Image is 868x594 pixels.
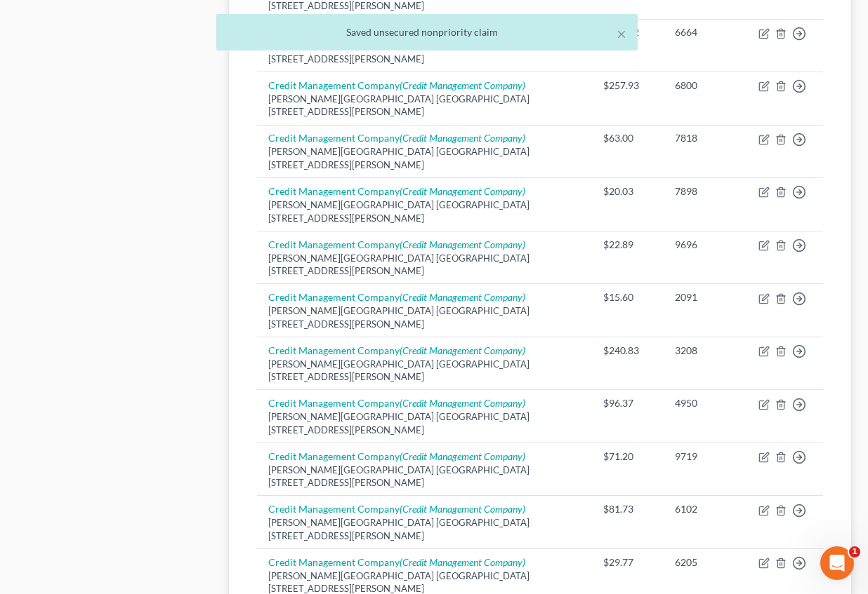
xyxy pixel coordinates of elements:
span: 1 [849,546,860,558]
div: 4950 [675,396,736,410]
div: 6205 [675,555,736,569]
i: (Credit Management Company) [400,185,525,197]
div: $257.93 [603,79,652,93]
i: (Credit Management Company) [400,79,525,91]
div: 3208 [675,344,736,358]
i: (Credit Management Company) [400,344,525,356]
div: 2091 [675,290,736,304]
div: Saved unsecured nonpriority claim [228,25,626,39]
i: (Credit Management Company) [400,450,525,462]
div: 7818 [675,131,736,145]
a: Credit Management Company(Credit Management Company) [268,238,525,250]
div: 6102 [675,502,736,516]
div: 6800 [675,79,736,93]
i: (Credit Management Company) [400,397,525,409]
i: (Credit Management Company) [400,132,525,144]
div: $22.89 [603,238,652,252]
a: Credit Management Company(Credit Management Company) [268,556,525,568]
a: Credit Management Company(Credit Management Company) [268,450,525,462]
i: (Credit Management Company) [400,291,525,303]
i: (Credit Management Company) [400,503,525,515]
a: Credit Management Company(Credit Management Company) [268,291,525,303]
i: (Credit Management Company) [400,238,525,250]
div: $15.60 [603,290,652,304]
div: 9719 [675,450,736,464]
div: [PERSON_NAME][GEOGRAPHIC_DATA] [GEOGRAPHIC_DATA][STREET_ADDRESS][PERSON_NAME] [268,198,581,224]
div: $20.03 [603,184,652,198]
div: [PERSON_NAME][GEOGRAPHIC_DATA] [GEOGRAPHIC_DATA][STREET_ADDRESS][PERSON_NAME] [268,464,581,490]
div: [PERSON_NAME][GEOGRAPHIC_DATA] [GEOGRAPHIC_DATA][STREET_ADDRESS][PERSON_NAME] [268,145,581,171]
button: × [617,25,626,42]
iframe: Intercom live chat [820,546,854,580]
a: Credit Management Company(Credit Management Company) [268,503,525,515]
a: Credit Management Company(Credit Management Company) [268,344,525,356]
a: Credit Management Company(Credit Management Company) [268,397,525,409]
div: $29.77 [603,555,652,569]
div: [PERSON_NAME][GEOGRAPHIC_DATA] [GEOGRAPHIC_DATA][STREET_ADDRESS][PERSON_NAME] [268,252,581,278]
div: 7898 [675,184,736,198]
a: Credit Management Company(Credit Management Company) [268,185,525,197]
div: [PERSON_NAME][GEOGRAPHIC_DATA] [GEOGRAPHIC_DATA][STREET_ADDRESS][PERSON_NAME] [268,304,581,330]
i: (Credit Management Company) [400,556,525,568]
div: [PERSON_NAME][GEOGRAPHIC_DATA] [GEOGRAPHIC_DATA][STREET_ADDRESS][PERSON_NAME] [268,410,581,436]
a: Credit Management Company(Credit Management Company) [268,132,525,144]
div: 9696 [675,238,736,252]
div: [PERSON_NAME][GEOGRAPHIC_DATA] [GEOGRAPHIC_DATA][STREET_ADDRESS][PERSON_NAME] [268,358,581,384]
div: $96.37 [603,396,652,410]
div: $63.00 [603,131,652,145]
a: Credit Management Company(Credit Management Company) [268,79,525,91]
div: $81.73 [603,502,652,516]
div: [PERSON_NAME][GEOGRAPHIC_DATA] [GEOGRAPHIC_DATA][STREET_ADDRESS][PERSON_NAME] [268,516,581,542]
div: $71.20 [603,450,652,464]
div: $240.83 [603,344,652,358]
div: [PERSON_NAME][GEOGRAPHIC_DATA] [GEOGRAPHIC_DATA][STREET_ADDRESS][PERSON_NAME] [268,93,581,119]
